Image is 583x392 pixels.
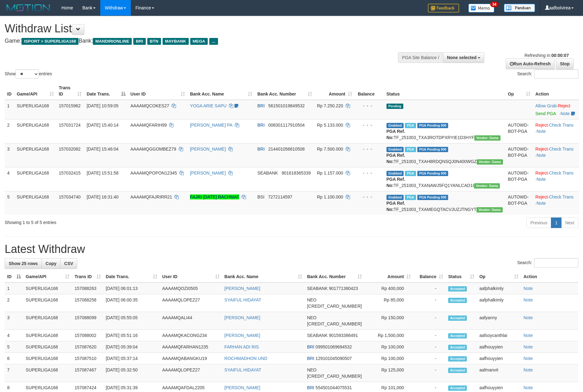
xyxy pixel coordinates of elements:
[384,119,505,143] td: TF_251003_TXA3ROTDPXRYIE1D3HYF
[14,143,56,167] td: SUPERLIGA168
[307,385,314,390] span: BRI
[405,195,416,200] span: Marked by aafnonsreyleab
[535,103,558,108] span: ·
[413,364,446,382] td: -
[5,294,23,312] td: 2
[5,167,14,191] td: 4
[160,353,222,364] td: AAAAMQABANGKU19
[268,123,305,128] span: Copy 008301117910504 to clipboard
[558,103,570,108] a: Reject
[84,82,128,100] th: Date Trans.: activate to sort column descending
[405,147,416,152] span: Marked by aafheankoy
[549,123,574,128] a: Check Trans
[386,195,404,200] span: Grabbed
[477,330,521,341] td: aafsoycanthlai
[5,258,42,269] a: Show 25 rows
[537,201,546,206] a: Note
[364,353,413,364] td: Rp 100,000
[443,52,484,63] button: None selected
[329,333,358,338] span: Copy 901593386491 to clipboard
[357,103,382,109] div: - - -
[549,194,574,199] a: Check Trans
[5,143,14,167] td: 3
[355,82,384,100] th: Balance
[59,123,81,128] span: 157031724
[5,22,382,35] h1: Withdraw List
[257,170,278,175] span: SEABANK
[448,286,467,292] span: Accepted
[477,353,521,364] td: aafhouyyien
[535,194,548,199] a: Reject
[14,191,56,215] td: SUPERLIGA168
[160,282,222,294] td: AAAAMQOZI0505
[160,271,222,282] th: User ID: activate to sort column ascending
[477,282,521,294] td: aafphalkimly
[524,367,533,372] a: Note
[268,147,305,152] span: Copy 214401056610508 to clipboard
[549,147,574,152] a: Check Trans
[448,356,467,362] span: Accepted
[405,171,416,176] span: Marked by aafsengchandara
[59,147,81,152] span: 157032082
[187,82,255,100] th: Bank Acc. Name: activate to sort column ascending
[405,123,416,128] span: Marked by aafsengchandara
[257,103,264,108] span: BRI
[103,330,160,341] td: [DATE] 05:51:16
[477,364,521,382] td: aafmanvit
[413,294,446,312] td: -
[386,147,404,152] span: Grabbed
[130,147,176,152] span: AAAAMQGGOMBEZ79
[163,38,189,45] span: MAYBANK
[535,170,548,175] a: Reject
[533,143,579,167] td: · ·
[72,330,103,341] td: 157088002
[307,315,316,320] span: NEO
[428,4,459,12] img: Feedback.jpg
[190,38,208,45] span: MEGA
[357,194,382,200] div: - - -
[524,53,569,58] span: Refreshing in:
[103,312,160,330] td: [DATE] 05:55:05
[307,321,362,326] span: Copy 5859459225389526 to clipboard
[5,282,23,294] td: 1
[317,170,343,175] span: Rp 1.157.000
[524,315,533,320] a: Note
[130,194,172,199] span: AAAAMQFAJRIRR21
[190,170,226,175] a: [PERSON_NAME]
[317,194,343,199] span: Rp 1.100.000
[384,82,505,100] th: Status
[357,146,382,152] div: - - -
[535,123,548,128] a: Reject
[364,364,413,382] td: Rp 125,000
[190,194,239,199] a: FAJRI [DATE] RACHMAT
[268,103,305,108] span: Copy 561501019849532 to clipboard
[222,271,305,282] th: Bank Acc. Name: activate to sort column ascending
[257,147,264,152] span: BRI
[477,159,503,165] span: Vendor URL: https://trx31.1velocity.biz
[317,123,343,128] span: Rp 5.133.000
[537,177,546,182] a: Note
[5,243,578,255] h1: Latest Withdraw
[59,103,81,108] span: 157015962
[535,147,548,152] a: Reject
[147,38,161,45] span: BTN
[72,294,103,312] td: 157088258
[417,195,448,200] span: PGA Pending
[384,167,505,191] td: TF_251003_TXANAWJ5FQ1YANLCAD1I
[72,341,103,353] td: 157087620
[5,100,14,119] td: 1
[59,194,81,199] span: 157034740
[255,82,314,100] th: Bank Acc. Number: activate to sort column ascending
[60,258,77,269] a: CSV
[209,38,218,45] span: ...
[398,52,443,63] div: PGA Site Balance /
[307,367,316,372] span: NEO
[5,271,23,282] th: ID: activate to sort column descending
[524,344,533,349] a: Note
[103,294,160,312] td: [DATE] 06:00:35
[448,333,467,338] span: Accepted
[448,315,467,321] span: Accepted
[329,286,358,291] span: Copy 901771380423 to clipboard
[23,271,72,282] th: Game/API: activate to sort column ascending
[225,286,260,291] a: [PERSON_NAME]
